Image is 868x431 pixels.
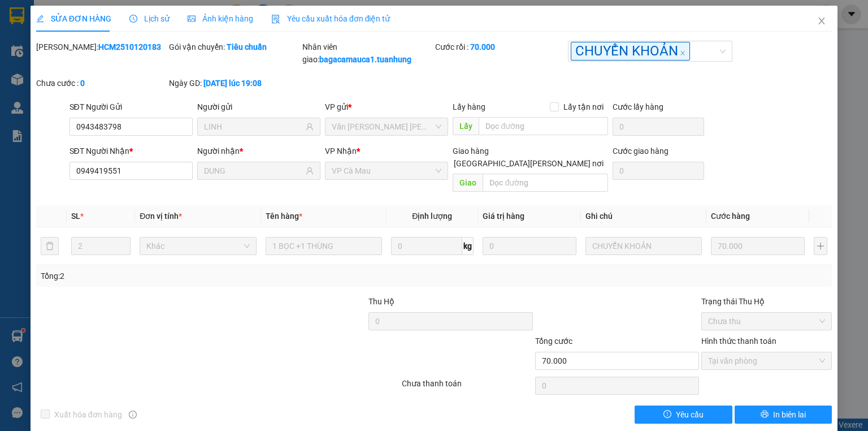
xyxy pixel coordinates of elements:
span: In biên lai [773,408,806,421]
div: Tổng: 2 [41,270,336,282]
span: clock-circle [129,15,137,23]
span: SỬA ĐƠN HÀNG [36,14,111,23]
span: kg [462,237,474,255]
span: SL [71,212,80,221]
input: 0 [483,237,576,255]
input: Tên người nhận [204,165,303,177]
div: Gói vận chuyển: [169,41,300,53]
div: Ngày GD: [169,77,300,89]
span: [GEOGRAPHIC_DATA][PERSON_NAME] nơi [449,157,608,170]
input: Cước giao hàng [613,162,704,180]
button: printerIn biên lai [735,406,832,424]
span: Khác [146,238,249,255]
span: Thu Hộ [368,297,394,306]
input: Cước lấy hàng [613,118,704,136]
label: Hình thức thanh toán [701,337,776,346]
span: close [817,16,826,25]
span: phone [65,41,74,50]
button: Close [806,6,837,37]
span: Giao hàng [453,146,489,156]
span: Xuất hóa đơn hàng [50,408,127,421]
div: Chưa thanh toán [401,377,533,397]
span: Cước hàng [711,212,750,221]
span: close [680,50,685,56]
div: Nhân viên giao: [302,41,433,66]
input: Dọc đường [479,117,608,135]
th: Ghi chú [581,205,706,227]
input: Dọc đường [483,174,608,192]
div: Người nhận [197,145,320,157]
input: Tên người gửi [204,120,303,133]
span: Văn phòng Hồ Chí Minh [332,118,441,135]
span: Chưa thu [708,313,825,330]
b: bagacamauca1.tuanhung [319,55,411,64]
span: VP Cà Mau [332,162,441,179]
span: Yêu cầu xuất hóa đơn điện tử [271,14,390,23]
input: 0 [711,237,805,255]
span: picture [188,15,196,23]
span: Ảnh kiện hàng [188,14,253,23]
span: Tổng cước [535,337,572,346]
span: Tại văn phòng [708,352,825,369]
button: delete [41,237,59,255]
div: SĐT Người Nhận [70,145,193,157]
span: Lấy [453,117,479,135]
span: edit [36,15,44,23]
div: Người gửi [197,101,320,113]
span: printer [761,410,769,419]
b: 70.000 [470,42,495,51]
input: VD: Bàn, Ghế [266,237,382,255]
li: 85 [PERSON_NAME] [5,25,215,39]
span: Định lượng [412,212,452,221]
span: Giao [453,174,483,192]
div: Chưa cước : [36,77,167,89]
span: user [306,123,314,131]
div: [PERSON_NAME]: [36,41,167,53]
b: Tiêu chuẩn [227,42,267,51]
span: Lấy tận nơi [559,101,608,113]
div: Trạng thái Thu Hộ [701,295,832,308]
b: [PERSON_NAME] [65,7,160,21]
span: Lấy hàng [453,102,485,111]
div: SĐT Người Gửi [70,101,193,113]
button: exclamation-circleYêu cầu [635,406,732,424]
li: 02839.63.63.63 [5,39,215,53]
input: Ghi Chú [585,237,702,255]
div: VP gửi [325,101,448,113]
span: Lịch sử [129,14,170,23]
button: plus [814,237,827,255]
span: environment [65,27,74,36]
label: Cước lấy hàng [613,102,663,111]
span: Đơn vị tính [140,212,182,221]
span: CHUYỂN KHOẢN [571,42,690,61]
span: Giá trị hàng [483,212,524,221]
div: Cước rồi : [435,41,566,53]
span: user [306,167,314,175]
span: info-circle [129,411,137,419]
span: VP Nhận [325,146,357,156]
span: exclamation-circle [663,410,671,419]
span: Yêu cầu [676,408,704,421]
span: Tên hàng [266,212,302,221]
b: [DATE] lúc 19:08 [203,79,262,88]
label: Cước giao hàng [613,146,669,156]
b: HCM2510120183 [98,42,161,51]
img: icon [271,15,280,24]
b: GỬI : VP Cà Mau [5,71,120,89]
b: 0 [80,79,85,88]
